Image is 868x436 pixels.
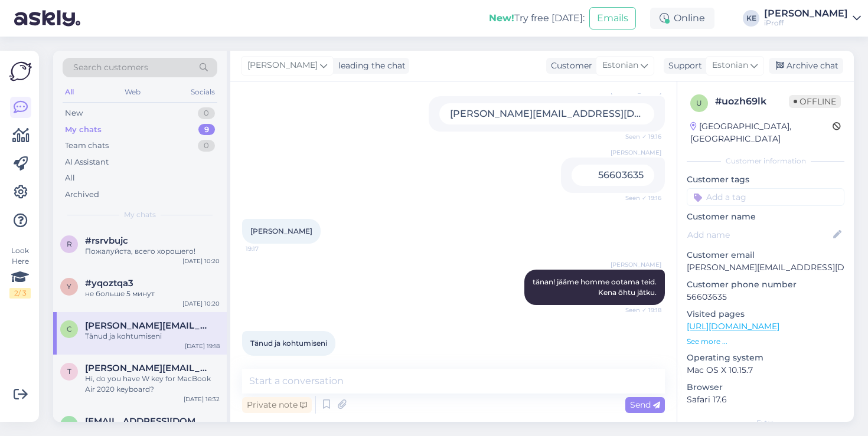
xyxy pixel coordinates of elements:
[85,373,220,395] div: Hi, do you have W key for MacBook Air 2020 keyboard?
[687,156,844,166] div: Customer information
[439,103,654,124] div: [PERSON_NAME][EMAIL_ADDRESS][DOMAIN_NAME]
[182,257,220,265] div: [DATE] 10:20
[617,194,661,202] span: Seen ✓ 19:16
[85,331,220,342] div: Tänud ja kohtumiseni
[85,246,220,257] div: Пожалуйста, всего хорошего!
[9,245,31,299] div: Look Here
[65,124,102,136] div: My chats
[789,95,841,108] span: Offline
[687,381,844,394] p: Browser
[687,211,844,223] p: Customer name
[65,156,109,168] div: AI Assistant
[247,59,318,72] span: [PERSON_NAME]
[589,7,636,29] button: Emails
[664,60,702,72] div: Support
[546,60,592,72] div: Customer
[687,394,844,406] p: Safari 17.6
[85,363,208,373] span: trevor@trevorworth.com
[246,356,290,365] span: 19:18
[67,367,71,376] span: t
[198,140,215,152] div: 0
[687,249,844,261] p: Customer email
[687,228,831,241] input: Add name
[687,418,844,428] div: Extra
[687,364,844,376] p: Mac OS X 10.15.7
[572,165,654,186] div: 56603635
[764,18,848,28] div: iProff
[182,299,220,308] div: [DATE] 10:20
[764,9,848,18] div: [PERSON_NAME]
[611,148,661,157] span: [PERSON_NAME]
[650,8,714,29] div: Online
[687,336,844,347] p: See more ...
[67,420,72,429] span: a
[250,227,312,235] span: [PERSON_NAME]
[9,288,31,299] div: 2 / 3
[687,261,844,274] p: [PERSON_NAME][EMAIL_ADDRESS][DOMAIN_NAME]
[185,342,220,350] div: [DATE] 19:18
[198,124,215,136] div: 9
[250,339,327,348] span: Tänud ja kohtumiseni
[65,107,83,119] div: New
[85,416,208,427] span: annelypalmiste1@gmail.com
[611,260,661,269] span: [PERSON_NAME]
[73,61,148,74] span: Search customers
[9,60,32,83] img: Askly Logo
[617,306,661,314] span: Seen ✓ 19:18
[533,277,657,297] span: tänan! jääme homme ootama teid. Kena õhtu jätku.
[489,12,514,24] b: New!
[63,84,76,100] div: All
[65,189,99,201] div: Archived
[246,244,290,253] span: 19:17
[630,399,660,410] span: Send
[712,59,748,72] span: Estonian
[602,59,638,72] span: Estonian
[242,397,312,413] div: Private note
[85,278,133,289] span: #yqoztqa3
[687,173,844,186] p: Customer tags
[67,324,72,333] span: c
[65,140,109,152] div: Team chats
[85,235,128,246] span: #rsrvbujc
[687,308,844,320] p: Visited pages
[198,107,215,119] div: 0
[67,240,72,248] span: r
[696,99,702,107] span: u
[687,291,844,303] p: 56603635
[188,84,217,100] div: Socials
[334,60,406,72] div: leading the chat
[687,321,779,332] a: [URL][DOMAIN_NAME]
[617,132,661,141] span: Seen ✓ 19:16
[687,188,844,206] input: Add a tag
[690,120,833,145] div: [GEOGRAPHIC_DATA], [GEOGRAPHIC_DATA]
[85,289,220,299] div: не больше 5 минут
[85,320,208,331] span: cristine@russowtextile.ee
[65,172,75,184] div: All
[67,282,71,291] span: y
[715,94,789,109] div: # uozh69lk
[184,395,220,404] div: [DATE] 16:32
[764,9,861,28] a: [PERSON_NAME]iProff
[122,84,143,100] div: Web
[124,209,156,220] span: My chats
[769,58,843,74] div: Archive chat
[687,278,844,291] p: Customer phone number
[489,11,585,25] div: Try free [DATE]:
[743,10,759,27] div: KE
[687,352,844,364] p: Operating system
